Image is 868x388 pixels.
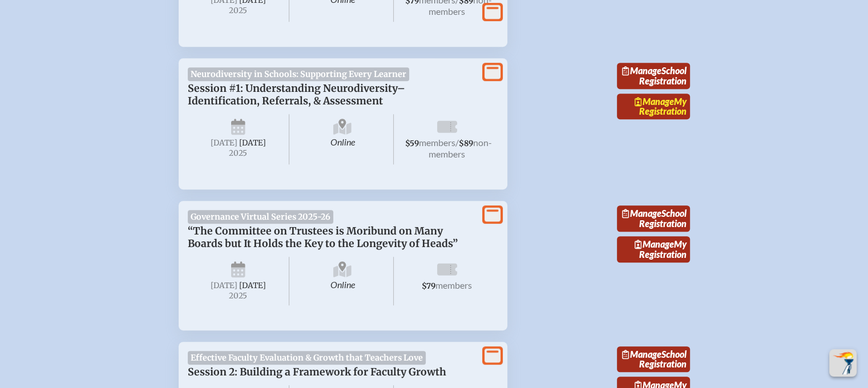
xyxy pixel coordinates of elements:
[459,139,473,148] span: $89
[635,239,674,249] span: Manage
[617,346,690,373] a: ManageSchool Registration
[211,281,237,290] span: [DATE]
[635,96,674,107] span: Manage
[455,137,459,148] span: /
[292,257,394,305] span: Online
[419,137,455,148] span: members
[292,114,394,164] span: Online
[188,210,334,224] span: Governance Virtual Series 2025-26
[622,65,661,76] span: Manage
[188,351,426,365] span: Effective Faculty Evaluation & Growth that Teachers Love
[188,82,405,107] span: Session #1: Understanding Neurodiversity–Identification, Referrals, & Assessment
[188,67,410,81] span: Neurodiversity in Schools: Supporting Every Learner
[197,6,280,15] span: 2025
[429,137,492,159] span: non-members
[829,349,857,377] button: Scroll Top
[239,281,266,290] span: [DATE]
[617,205,690,232] a: ManageSchool Registration
[622,208,661,219] span: Manage
[617,94,690,120] a: ManageMy Registration
[422,281,435,291] span: $79
[617,236,690,262] a: ManageMy Registration
[197,149,280,157] span: 2025
[197,292,280,300] span: 2025
[405,139,419,148] span: $59
[239,138,266,148] span: [DATE]
[831,351,854,374] img: To the top
[188,366,446,378] span: Session 2: Building a Framework for Faculty Growth
[211,138,237,148] span: [DATE]
[435,280,472,290] span: members
[622,349,661,359] span: Manage
[617,63,690,89] a: ManageSchool Registration
[188,225,458,250] span: “The Committee on Trustees is Moribund on Many Boards but It Holds the Key to the Longevity of He...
